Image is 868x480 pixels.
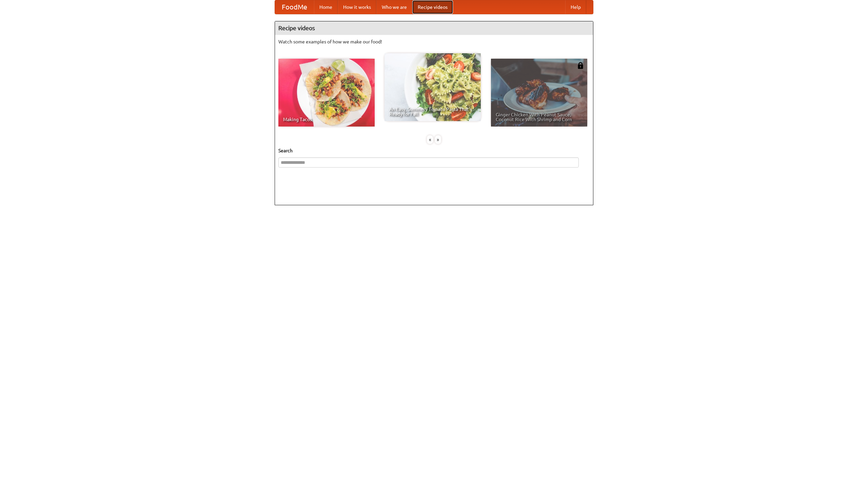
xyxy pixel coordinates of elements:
a: An Easy, Summery Tomato Pasta That's Ready for Fall [384,53,481,121]
img: 483408.png [577,62,584,69]
a: How it works [338,0,376,14]
div: » [435,135,441,144]
div: « [427,135,433,144]
a: Home [314,0,338,14]
a: Making Tacos [278,59,375,127]
span: Making Tacos [283,117,370,122]
a: Help [565,0,586,14]
a: FoodMe [275,0,314,14]
h4: Recipe videos [275,21,593,35]
a: Who we are [376,0,412,14]
h5: Search [278,147,590,154]
p: Watch some examples of how we make our food! [278,38,590,45]
a: Recipe videos [412,0,453,14]
span: An Easy, Summery Tomato Pasta That's Ready for Fall [389,107,476,116]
